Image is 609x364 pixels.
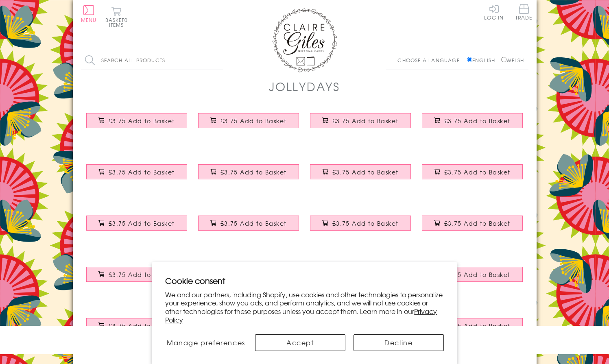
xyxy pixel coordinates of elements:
button: £3.75 Add to Basket [86,113,187,128]
button: £3.75 Add to Basket [310,113,411,128]
button: £3.75 Add to Basket [86,318,187,333]
button: £3.75 Add to Basket [310,164,411,179]
span: 0 items [109,16,128,28]
span: £3.75 Add to Basket [444,219,511,227]
a: Christmas Card, Unicorn Sleigh, Embellished with colourful pompoms £3.75 Add to Basket [305,158,417,193]
span: £3.75 Add to Basket [109,270,175,279]
span: £3.75 Add to Basket [109,322,175,330]
a: Christmas Card, Season's Greetings, Embellished with a shiny padded star £3.75 Add to Basket [81,158,193,193]
button: £3.75 Add to Basket [198,113,299,128]
span: Menu [81,16,97,24]
a: Christmas Card, Baby Happy 1st Christmas, Embellished with colourful pompoms £3.75 Add to Basket [81,261,193,296]
span: £3.75 Add to Basket [220,168,287,176]
button: £3.75 Add to Basket [422,267,523,282]
a: Christmas Card, Pile of Presents, Brother, Embellished with pompoms £3.75 Add to Basket [417,312,528,347]
span: £3.75 Add to Basket [109,117,175,125]
button: £3.75 Add to Basket [198,164,299,179]
input: Search [215,51,223,70]
button: £3.75 Add to Basket [422,216,523,231]
a: Christmas Card, Pile of School Books, Top Teacher, Embellished with pompoms £3.75 Add to Basket [417,261,528,296]
a: Christmas Card, Dog in the back of a Car, from the Dog, Embellished with pompoms £3.75 Add to Basket [305,261,417,296]
a: Christmas Card, Ohh Christmas Tree! Embellished with a shiny padded star £3.75 Add to Basket [417,107,528,142]
button: Decline [354,334,444,351]
a: Christmas Card, Gingerbread House, Embellished with colourful pompoms £3.75 Add to Basket [305,209,417,244]
span: £3.75 Add to Basket [444,270,511,279]
span: Trade [515,4,533,20]
a: Christmas Card, Ball of Pink String, from the Cat, Embellished with pompoms £3.75 Add to Basket [193,261,305,296]
span: £3.75 Add to Basket [444,168,511,176]
a: Trade [515,4,533,22]
h1: JollyDays [269,78,340,95]
h2: Cookie consent [165,275,444,286]
button: £3.75 Add to Basket [310,216,411,231]
button: £3.75 Add to Basket [422,318,523,333]
input: Welsh [501,57,506,62]
span: Manage preferences [167,338,245,347]
input: English [467,57,472,62]
p: We and our partners, including Shopify, use cookies and other technologies to personalize your ex... [165,290,444,324]
button: Menu [81,5,97,22]
a: Privacy Policy [165,306,437,325]
label: English [467,57,499,64]
span: £3.75 Add to Basket [444,117,511,125]
span: £3.75 Add to Basket [109,168,175,176]
a: Log In [484,4,504,20]
p: Choose a language: [397,57,465,64]
img: Claire Giles Greetings Cards [272,8,337,72]
label: Welsh [501,57,524,64]
button: £3.75 Add to Basket [86,216,187,231]
a: Christmas Card, Pineapple and Pompoms, Embellished with colourful pompoms £3.75 Add to Basket [193,158,305,193]
a: Christmas Card, Merry Christmas, Pine Cone, Embellished with colourful pompoms £3.75 Add to Basket [81,209,193,244]
a: Christmas Card, Christmas Stocking, Joy, Embellished with colourful pompoms £3.75 Add to Basket [417,209,528,244]
button: £3.75 Add to Basket [422,164,523,179]
span: £3.75 Add to Basket [220,117,287,125]
span: £3.75 Add to Basket [220,219,287,227]
input: Search all products [81,51,223,70]
span: £3.75 Add to Basket [332,117,399,125]
button: Manage preferences [165,334,247,351]
button: £3.75 Add to Basket [422,113,523,128]
button: Accept [255,334,345,351]
span: £3.75 Add to Basket [444,322,511,330]
button: Basket0 items [105,7,128,27]
button: £3.75 Add to Basket [198,216,299,231]
span: £3.75 Add to Basket [109,219,175,227]
a: Christmas Card, Christmas Tree, Noel, Embellished with a shiny padded star £3.75 Add to Basket [193,209,305,244]
a: Christmas Card, Presents, From All of Us to All of You, Embellished with pompoms £3.75 Add to Basket [81,312,193,347]
a: Christmas Card, Flamingo, Joueux Noel, Embellished with colourful pompoms £3.75 Add to Basket [193,107,305,142]
a: Christmas Card, Pile of Presents, Embellished with colourful pompoms £3.75 Add to Basket [305,107,417,142]
span: £3.75 Add to Basket [332,168,399,176]
button: £3.75 Add to Basket [86,164,187,179]
a: Christmas Card, Christmas Tree on Car, Embellished with colourful pompoms £3.75 Add to Basket [417,158,528,193]
a: Christmas Card, Santa on the Bus, Embellished with colourful pompoms £3.75 Add to Basket [81,107,193,142]
button: £3.75 Add to Basket [86,267,187,282]
span: £3.75 Add to Basket [332,219,399,227]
